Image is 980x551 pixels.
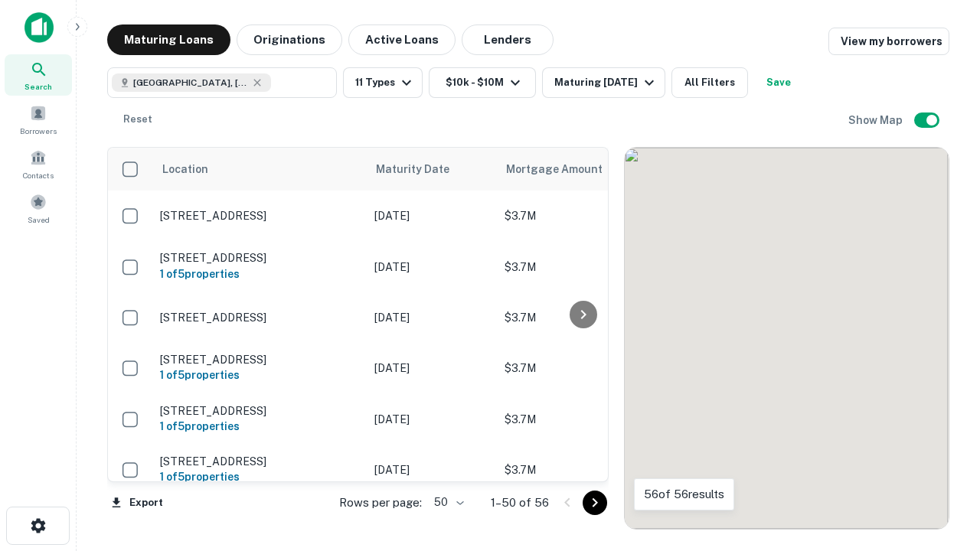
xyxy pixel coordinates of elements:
[583,491,607,515] button: Go to next page
[828,28,949,55] a: View my borrowers
[160,404,359,418] p: [STREET_ADDRESS]
[113,104,162,135] button: Reset
[237,24,342,55] button: Originations
[160,311,359,324] p: [STREET_ADDRESS]
[374,461,489,478] p: [DATE]
[5,143,72,184] a: Contacts
[107,24,230,55] button: Maturing Loans
[343,67,423,98] button: 11 Types
[24,12,54,43] img: capitalize-icon.png
[23,169,54,181] span: Contacts
[5,54,72,96] a: Search
[374,207,489,224] p: [DATE]
[160,455,359,468] p: [STREET_ADDRESS]
[20,125,57,137] span: Borrowers
[162,160,208,178] span: Location
[542,67,665,98] button: Maturing [DATE]
[374,411,489,428] p: [DATE]
[367,148,497,191] th: Maturity Date
[107,491,167,514] button: Export
[506,160,622,178] span: Mortgage Amount
[491,494,549,512] p: 1–50 of 56
[903,429,980,502] iframe: Chat Widget
[374,309,489,326] p: [DATE]
[133,76,248,90] span: [GEOGRAPHIC_DATA], [GEOGRAPHIC_DATA]
[160,418,359,435] h6: 1 of 5 properties
[848,112,905,129] h6: Show Map
[505,309,658,326] p: $3.7M
[497,148,665,191] th: Mortgage Amount
[160,251,359,265] p: [STREET_ADDRESS]
[625,148,949,529] div: 0 0
[462,24,554,55] button: Lenders
[376,160,469,178] span: Maturity Date
[374,360,489,377] p: [DATE]
[374,259,489,275] p: [DATE]
[160,209,359,223] p: [STREET_ADDRESS]
[348,24,456,55] button: Active Loans
[152,148,367,191] th: Location
[754,67,803,98] button: Save your search to get updates of matches that match your search criteria.
[428,491,466,514] div: 50
[5,99,72,140] a: Borrowers
[505,461,658,478] p: $3.7M
[5,187,72,229] a: Saved
[429,67,536,98] button: $10k - $10M
[28,214,50,226] span: Saved
[505,411,658,428] p: $3.7M
[671,67,748,98] button: All Filters
[505,360,658,377] p: $3.7M
[24,80,52,93] span: Search
[505,259,658,275] p: $3.7M
[554,73,658,92] div: Maturing [DATE]
[644,485,724,504] p: 56 of 56 results
[160,367,359,383] h6: 1 of 5 properties
[339,494,422,512] p: Rows per page:
[160,266,359,282] h6: 1 of 5 properties
[160,353,359,367] p: [STREET_ADDRESS]
[505,207,658,224] p: $3.7M
[160,468,359,485] h6: 1 of 5 properties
